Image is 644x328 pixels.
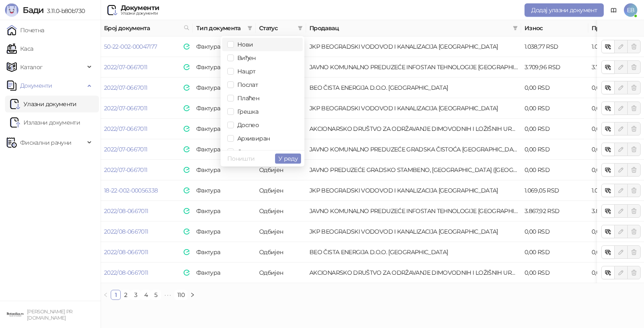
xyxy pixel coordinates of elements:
a: 1 [111,290,120,299]
li: 3 [131,290,141,300]
li: 2 [121,290,131,300]
button: Додај улазни документ [525,3,604,17]
td: 0,00 RSD [521,242,588,263]
span: Тип документа [196,23,244,33]
span: right [190,292,195,297]
a: 2022/08-0667011 [104,269,148,276]
td: 1.069,05 RSD [521,180,588,201]
a: 2022/08-0667011 [104,248,148,256]
td: 0,00 RSD [521,160,588,180]
img: Ulazni dokumenti [107,5,117,15]
td: Одбијен [256,180,306,201]
span: Грешка [234,108,258,115]
span: Нацрт [234,68,256,75]
td: JKP BEOGRADSKI VODOVOD I KANALIZACIJA BEOGRAD [306,98,521,119]
td: Фактура [193,180,256,201]
img: e-Faktura [184,146,190,152]
span: Архивиран [234,135,270,142]
span: filter [298,26,303,31]
a: 50-22-002-00047177 [104,43,157,50]
a: 2022/08-0667011 [104,228,148,235]
td: Одбијен [256,221,306,242]
td: Фактура [193,119,256,139]
td: Фактура [193,57,256,78]
td: Фактура [193,139,256,160]
td: Одбијен [256,201,306,221]
td: JKP BEOGRADSKI VODOVOD I KANALIZACIJA BEOGRAD [306,221,521,242]
a: Излазни документи [10,114,80,131]
li: Претходна страна [101,290,111,300]
li: 5 [151,290,161,300]
td: 0,00 RSD [521,78,588,98]
button: right [187,290,197,300]
td: 1.038,77 RSD [521,36,588,57]
span: Фискални рачуни [20,134,71,151]
li: 110 [174,290,187,300]
a: 2022/07-0667011 [104,104,147,112]
td: Фактура [193,78,256,98]
a: 2022/07-0667011 [104,166,147,174]
img: e-Faktura [184,167,190,173]
span: filter [246,22,254,34]
span: Нови [234,41,253,48]
td: Фактура [193,98,256,119]
td: Одбијен [256,160,306,180]
span: left [103,292,108,297]
td: 0,00 RSD [521,98,588,119]
li: 4 [141,290,151,300]
span: У реду [278,155,298,162]
span: Каталог [20,59,43,75]
td: AKCIONARSKO DRUŠTVO ZA ODRŽAVANJE DIMOVODNIH I LOŽIŠNIH UREĐAJA DIMNIČAR, BEOGRAD (SAVSKI VENAC) [306,119,521,139]
a: 2022/07-0667011 [104,63,147,71]
a: Ulazni dokumentiУлазни документи [10,96,77,112]
td: Фактура [193,242,256,263]
a: 5 [151,290,161,299]
a: 2022/07-0667011 [104,146,147,153]
td: JAVNO KOMUNALNO PREDUZEĆE GRADSKA ČISTOĆA BEOGRAD [306,139,521,160]
td: Фактура [193,160,256,180]
td: BEO ČISTA ENERGIJA D.O.O. BEOGRAD [306,242,521,263]
span: Доспео [234,121,259,129]
td: Одбијен [256,263,306,283]
a: 2022/07-0667011 [104,84,147,91]
a: 18-22-002-00056338 [104,187,158,194]
span: Плаћен [234,94,259,102]
th: Износ [521,20,588,36]
td: Фактура [193,201,256,221]
span: filter [296,22,304,34]
span: Послат [234,81,258,89]
td: 0,00 RSD [521,221,588,242]
li: Следећих 5 Страна [161,290,174,300]
img: e-Faktura [184,229,190,234]
img: e-Faktura [184,249,190,255]
th: Број документа [101,20,193,36]
td: 3.867,92 RSD [521,201,588,221]
a: Каса [7,40,33,57]
td: Фактура [193,263,256,283]
td: JAVNO PREDUZEĆE GRADSKO STAMBENO, BEOGRAD (VOŽDOVAC) [306,160,521,180]
td: JAVNO KOMUNALNO PREDUZEĆE INFOSTAN TEHNOLOGIJE BEOGRAD [306,57,521,78]
button: Поништи [224,154,258,164]
img: e-Faktura [184,270,190,276]
a: 2022/07-0667011 [104,125,147,133]
td: 0,00 RSD [521,119,588,139]
td: BEO ČISTA ENERGIJA D.O.O. BEOGRAD [306,78,521,98]
button: У реду [275,154,301,164]
li: Следећа страна [187,290,197,300]
a: 3 [131,290,140,299]
img: e-Faktura [184,105,190,111]
span: Број документа [104,23,180,33]
img: 64x64-companyLogo-0e2e8aaa-0bd2-431b-8613-6e3c65811325.png [7,306,23,323]
span: Додај улазни документ [531,6,597,14]
td: 0,00 RSD [521,139,588,160]
td: Фактура [193,221,256,242]
img: Logo [5,3,18,17]
a: Документација [607,3,621,17]
span: Продавац [309,23,509,33]
td: 0,00 RSD [521,263,588,283]
img: e-Faktura [184,208,190,214]
span: filter [247,26,252,31]
span: ••• [161,290,174,300]
span: Слање [234,148,257,156]
a: 2 [121,290,130,299]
